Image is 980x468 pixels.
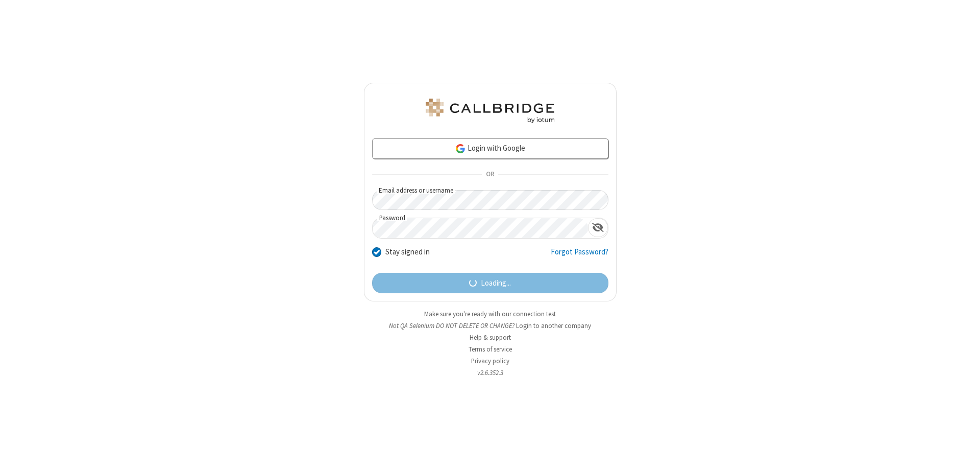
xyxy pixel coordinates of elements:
a: Forgot Password? [551,246,608,266]
img: google-icon.png [455,143,466,154]
input: Password [373,218,588,238]
a: Make sure you're ready with our connection test [424,310,556,318]
a: Privacy policy [471,357,509,365]
iframe: Chat [954,441,972,461]
span: Loading... [481,277,511,289]
a: Terms of service [469,345,512,354]
a: Login with Google [372,138,608,159]
input: Email address or username [372,190,608,210]
button: Loading... [372,273,608,293]
label: Stay signed in [385,246,430,258]
div: Show password [588,218,608,237]
span: OR [482,168,498,182]
a: Help & support [470,333,511,342]
button: Login to another company [516,321,591,331]
li: v2.6.352.3 [364,368,617,378]
li: Not QA Selenium DO NOT DELETE OR CHANGE? [364,321,617,331]
img: QA Selenium DO NOT DELETE OR CHANGE [424,99,556,123]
